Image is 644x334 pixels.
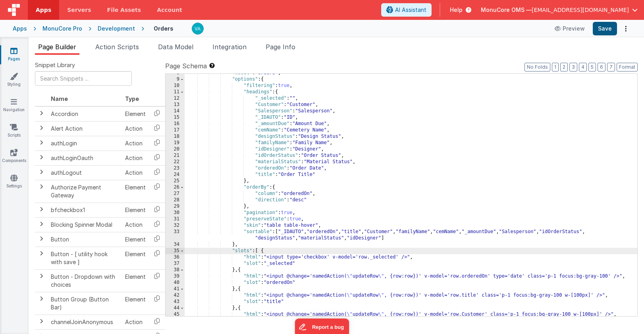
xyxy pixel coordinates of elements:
button: AI Assistant [381,3,432,17]
div: 26 [166,184,185,191]
button: 2 [560,63,568,71]
span: Help [450,6,463,14]
td: authLoginOauth [48,151,122,165]
span: Action Scripts [95,43,139,51]
div: 39 [166,273,185,280]
div: 16 [166,121,185,127]
span: Name [51,95,68,102]
img: d97663ceb9b5fe134a022c3e0b4ea6c6 [192,23,203,34]
span: Apps [36,6,51,14]
td: Element [122,106,149,122]
td: Element [122,180,149,203]
button: Format [617,63,638,71]
span: MonuCore OMS — [481,6,532,14]
td: Element [122,269,149,292]
div: 35 [166,248,185,254]
button: MonuCore OMS — [EMAIL_ADDRESS][DOMAIN_NAME] [481,6,638,14]
td: Element [122,292,149,315]
div: 10 [166,83,185,89]
div: 17 [166,127,185,133]
span: Integration [212,43,247,51]
div: 31 [166,216,185,222]
td: Button [48,232,122,247]
td: Action [122,217,149,232]
td: authLogin [48,136,122,151]
button: 7 [607,63,615,71]
div: Apps [13,25,27,33]
div: 29 [166,203,185,210]
div: 20 [166,146,185,153]
div: 23 [166,165,185,172]
div: 13 [166,102,185,108]
div: MonuCore Pro [42,25,82,33]
span: Snippet Library [35,61,75,69]
div: 42 [166,292,185,299]
div: 15 [166,114,185,121]
div: 33 [166,229,185,241]
input: Search Snippets ... [35,71,132,86]
div: 11 [166,89,185,95]
div: 27 [166,191,185,197]
div: 21 [166,153,185,159]
button: 5 [588,63,596,71]
div: 24 [166,172,185,178]
td: Element [122,232,149,247]
td: bfcheckbox1 [48,203,122,217]
td: Alert Action [48,121,122,136]
span: Type [125,95,139,102]
span: Page Info [266,43,295,51]
div: 18 [166,133,185,140]
button: Save [593,22,617,35]
td: Button - [ utility hook with save ] [48,247,122,269]
td: Button - Dropdown with choices [48,269,122,292]
button: 1 [552,63,559,71]
td: Blocking Spinner Modal [48,217,122,232]
div: 43 [166,299,185,305]
div: 40 [166,280,185,286]
div: 19 [166,140,185,146]
button: 3 [569,63,577,71]
td: Element [122,247,149,269]
span: Page Schema [165,61,207,71]
button: 4 [579,63,587,71]
td: Element [122,203,149,217]
span: Page Builder [38,43,76,51]
div: 37 [166,261,185,267]
div: 25 [166,178,185,184]
button: Preview [550,22,590,35]
td: authLogout [48,165,122,180]
div: Development [98,25,135,33]
div: 36 [166,254,185,261]
div: 41 [166,286,185,292]
div: 30 [166,210,185,216]
td: Authorize Payment Gateway [48,180,122,203]
td: Action [122,121,149,136]
td: Accordion [48,106,122,122]
span: File Assets [107,6,141,14]
td: Action [122,165,149,180]
span: Data Model [158,43,193,51]
button: Options [620,23,631,34]
td: Action [122,136,149,151]
button: No Folds [524,63,550,71]
span: AI Assistant [395,6,426,14]
td: Button Group (Button Bar) [48,292,122,315]
td: channelJoinAnonymous [48,315,122,329]
td: Action [122,315,149,329]
span: Servers [67,6,91,14]
span: [EMAIL_ADDRESS][DOMAIN_NAME] [532,6,629,14]
div: 32 [166,222,185,229]
div: 28 [166,197,185,203]
h4: Orders [154,25,174,31]
div: 44 [166,305,185,311]
div: 34 [166,241,185,248]
div: 22 [166,159,185,165]
button: 6 [598,63,605,71]
div: 9 [166,76,185,83]
div: 38 [166,267,185,273]
div: 14 [166,108,185,114]
td: Action [122,151,149,165]
div: 12 [166,95,185,102]
div: 45 [166,311,185,318]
